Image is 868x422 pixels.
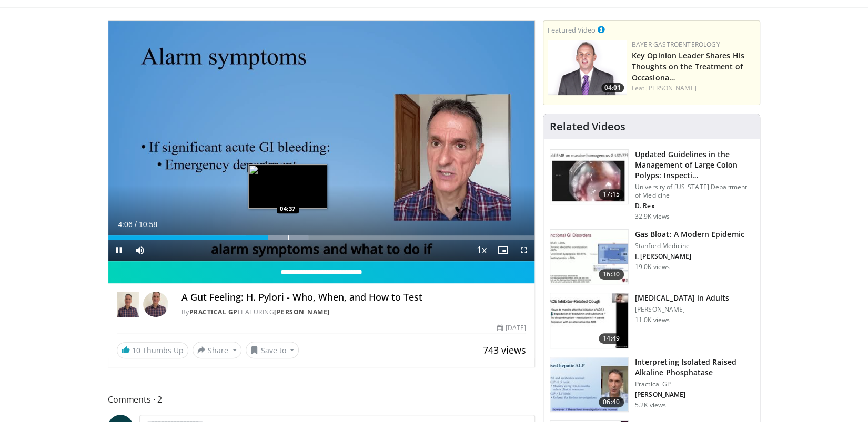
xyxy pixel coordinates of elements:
span: 4:06 [118,220,132,229]
span: 16:30 [599,269,624,280]
a: [PERSON_NAME] [274,307,330,316]
p: I. [PERSON_NAME] [635,252,744,261]
p: Practical GP [635,380,753,388]
button: Playback Rate [471,240,492,261]
button: Mute [129,240,150,261]
span: 10:58 [139,220,157,229]
p: 32.9K views [635,212,670,221]
h3: [MEDICAL_DATA] in Adults [635,293,729,303]
span: 17:15 [599,189,624,200]
h3: Updated Guidelines in the Management of Large Colon Polyps: Inspecti… [635,149,753,181]
a: [PERSON_NAME] [646,84,696,92]
span: / [135,220,137,229]
p: 11.0K views [635,316,670,324]
button: Save to [246,342,299,358]
img: 480ec31d-e3c1-475b-8289-0a0659db689a.150x105_q85_crop-smart_upscale.jpg [550,230,628,284]
span: 743 views [483,344,526,356]
button: Share [193,342,241,358]
img: Avatar [143,292,168,317]
span: 04:01 [601,83,624,92]
a: 04:01 [548,40,627,95]
p: 19.0K views [635,263,670,271]
p: [PERSON_NAME] [635,390,753,399]
video-js: Video Player [108,21,534,261]
span: Comments 2 [108,393,535,406]
img: 11950cd4-d248-4755-8b98-ec337be04c84.150x105_q85_crop-smart_upscale.jpg [550,293,628,348]
p: University of [US_STATE] Department of Medicine [635,183,753,200]
a: Key Opinion Leader Shares His Thoughts on the Treatment of Occasiona… [632,50,744,83]
div: Progress Bar [108,235,534,240]
a: 10 Thumbs Up [117,342,188,358]
p: D. Rex [635,202,753,210]
p: [PERSON_NAME] [635,305,729,314]
img: Practical GP [117,292,139,317]
div: Feat. [632,84,755,93]
a: 17:15 Updated Guidelines in the Management of Large Colon Polyps: Inspecti… University of [US_STA... [550,149,753,221]
span: 10 [132,345,140,355]
a: 16:30 Gas Bloat: A Modern Epidemic Stanford Medicine I. [PERSON_NAME] 19.0K views [550,229,753,285]
h4: A Gut Feeling: H. Pylori - Who, When, and How to Test [181,292,526,303]
p: 5.2K views [635,401,666,409]
h3: Gas Bloat: A Modern Epidemic [635,229,744,240]
span: 14:49 [599,333,624,344]
p: Stanford Medicine [635,242,744,250]
button: Enable picture-in-picture mode [492,240,513,261]
a: 06:40 Interpreting Isolated Raised Alkaline Phosphatase Practical GP [PERSON_NAME] 5.2K views [550,357,753,413]
span: 06:40 [599,397,624,407]
a: 14:49 [MEDICAL_DATA] in Adults [PERSON_NAME] 11.0K views [550,293,753,348]
div: By FEATURING [181,307,526,317]
small: Featured Video [548,25,596,35]
img: 6a4ee52d-0f16-480d-a1b4-8187386ea2ed.150x105_q85_crop-smart_upscale.jpg [550,357,628,412]
img: image.jpeg [248,164,327,209]
h4: Related Videos [550,120,625,133]
a: Bayer Gastroenterology [632,40,720,49]
img: dfcfcb0d-b871-4e1a-9f0c-9f64970f7dd8.150x105_q85_crop-smart_upscale.jpg [550,150,628,204]
a: Practical GP [189,307,237,316]
button: Pause [108,240,129,261]
img: 9828b8df-38ad-4333-b93d-bb657251ca89.png.150x105_q85_crop-smart_upscale.png [548,40,627,95]
button: Fullscreen [513,240,534,261]
h3: Interpreting Isolated Raised Alkaline Phosphatase [635,357,753,378]
div: [DATE] [497,323,526,333]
